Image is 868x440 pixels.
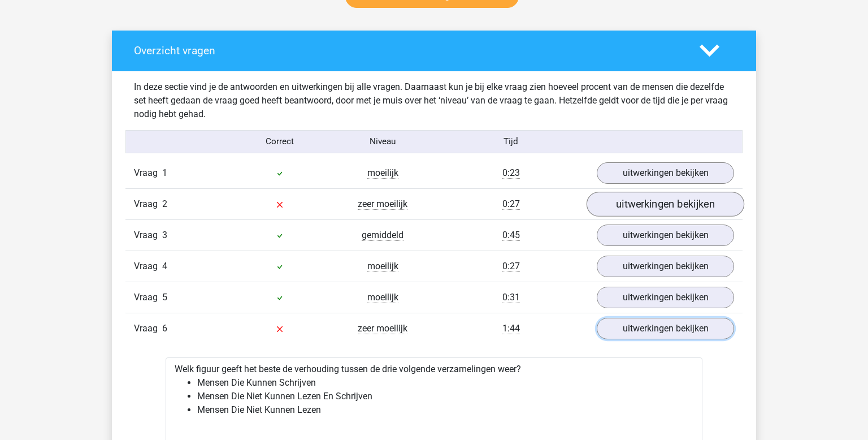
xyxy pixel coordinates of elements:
span: Vraag [134,260,162,273]
span: moeilijk [367,167,398,179]
span: Vraag [134,228,162,242]
span: 5 [162,292,167,303]
li: Mensen Die Kunnen Schrijven [197,376,693,390]
span: Vraag [134,291,162,304]
a: uitwerkingen bekijken [597,256,734,277]
a: uitwerkingen bekijken [597,225,734,246]
span: 0:31 [502,292,520,303]
li: Mensen Die Niet Kunnen Lezen En Schrijven [197,390,693,403]
span: zeer moeilijk [358,323,407,334]
div: In deze sectie vind je de antwoorden en uitwerkingen bij alle vragen. Daarnaast kun je bij elke v... [125,80,743,121]
span: 1:44 [502,323,520,334]
span: 4 [162,261,167,271]
span: 0:23 [502,167,520,179]
span: 0:27 [502,261,520,272]
span: zeer moeilijk [358,199,407,210]
a: uitwerkingen bekijken [597,318,734,339]
span: moeilijk [367,261,398,272]
a: uitwerkingen bekijken [587,192,744,217]
span: 0:27 [502,199,520,210]
span: Vraag [134,166,162,180]
span: 2 [162,199,167,209]
span: gemiddeld [362,230,403,241]
span: 0:45 [502,230,520,241]
a: uitwerkingen bekijken [597,162,734,184]
li: Mensen Die Niet Kunnen Lezen [197,403,693,417]
a: uitwerkingen bekijken [597,287,734,308]
span: Vraag [134,322,162,335]
span: Vraag [134,197,162,211]
span: 3 [162,230,167,240]
span: 1 [162,167,167,178]
span: 6 [162,323,167,334]
div: Niveau [331,135,434,148]
div: Tijd [434,135,588,148]
span: moeilijk [367,292,398,303]
h4: Overzicht vragen [134,44,683,57]
div: Correct [229,135,332,148]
